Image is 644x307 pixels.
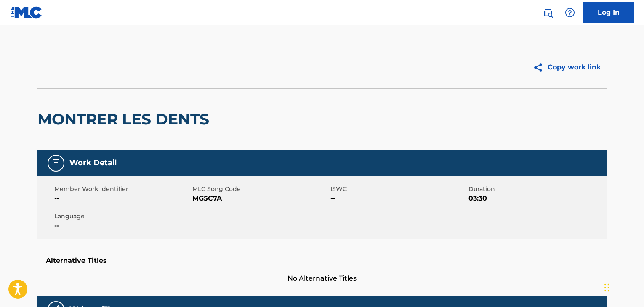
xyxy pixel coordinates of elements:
span: MLC Song Code [192,185,328,193]
img: MLC Logo [10,6,43,19]
span: -- [54,193,190,204]
img: help [565,8,575,18]
h2: MONTRER LES DENTS [37,110,213,129]
span: MG5C7A [192,193,328,204]
div: Help [562,4,578,21]
h5: Work Detail [69,158,117,168]
span: -- [54,221,190,231]
div: Drag [604,275,609,300]
img: Work Detail [51,158,61,168]
iframe: Chat Widget [602,267,644,307]
span: Duration [468,185,604,193]
button: Copy work link [527,57,607,78]
img: search [543,8,553,18]
a: Log In [583,2,634,23]
span: ISWC [330,185,466,193]
span: No Alternative Titles [37,273,607,283]
span: -- [330,193,466,204]
img: Copy work link [533,62,548,73]
span: Language [54,212,190,221]
span: 03:30 [468,193,604,204]
h5: Alternative Titles [46,257,598,265]
a: Public Search [540,4,556,21]
span: Member Work Identifier [54,185,190,193]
